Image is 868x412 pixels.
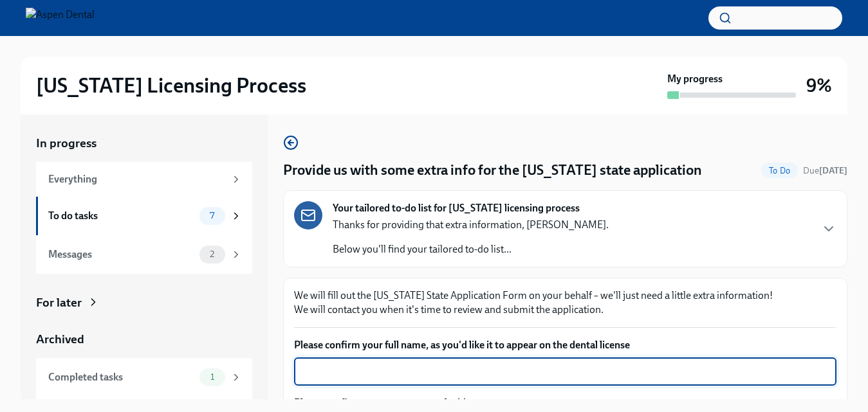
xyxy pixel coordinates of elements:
[36,162,252,197] a: Everything
[806,74,832,97] h3: 9%
[803,165,847,176] span: Due
[48,247,194,262] div: Messages
[36,294,252,311] a: For later
[36,197,252,235] a: To do tasks7
[36,135,252,152] a: In progress
[48,370,194,384] div: Completed tasks
[283,161,702,180] h4: Provide us with some extra info for the [US_STATE] state application
[294,289,836,317] p: We will fill out the [US_STATE] State Application Form on your behalf – we'll just need a little ...
[333,201,580,215] strong: Your tailored to-do list for [US_STATE] licensing process
[333,218,609,232] p: Thanks for providing that extra information, [PERSON_NAME].
[294,396,836,410] label: Please confirm your current postal address
[819,165,847,176] strong: [DATE]
[667,72,723,86] strong: My progress
[803,165,847,177] span: August 16th, 2025 10:00
[36,294,82,311] div: For later
[333,242,609,256] p: Below you'll find your tailored to-do list...
[202,211,222,220] span: 7
[202,249,222,259] span: 2
[26,8,95,28] img: Aspen Dental
[48,172,225,186] div: Everything
[36,73,306,98] h2: [US_STATE] Licensing Process
[761,166,798,175] span: To Do
[294,338,836,352] label: Please confirm your full name, as you'd like it to appear on the dental license
[48,209,194,223] div: To do tasks
[36,358,252,397] a: Completed tasks1
[36,235,252,274] a: Messages2
[36,331,252,348] a: Archived
[203,372,222,382] span: 1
